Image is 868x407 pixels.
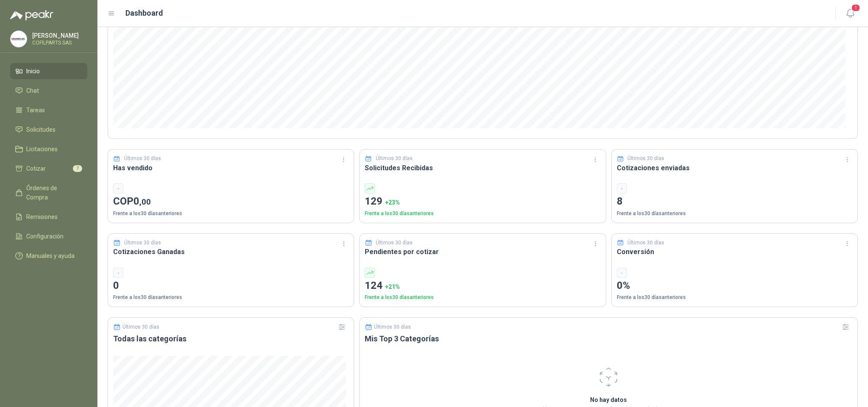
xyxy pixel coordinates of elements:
span: + 21 % [385,283,400,290]
p: Últimos 30 días [124,155,161,163]
span: Cotizar [26,164,46,173]
p: 129 [365,194,600,210]
a: Órdenes de Compra [10,180,87,205]
a: Chat [10,83,87,99]
h1: Dashboard [125,7,163,19]
span: Manuales y ayuda [26,251,75,260]
h3: Cotizaciones Ganadas [113,246,349,257]
a: Tareas [10,102,87,118]
p: Frente a los 30 días anteriores [113,293,349,302]
span: Tareas [26,105,45,115]
div: - [113,183,123,194]
p: Últimos 30 días [376,239,413,247]
div: - [617,268,627,278]
h2: No hay datos [461,395,757,404]
h3: Cotizaciones enviadas [617,163,852,173]
p: Últimos 30 días [376,155,413,163]
div: - [113,268,123,278]
a: Inicio [10,63,87,79]
p: Últimos 30 días [122,324,159,330]
p: Frente a los 30 días anteriores [617,210,852,218]
p: COP [113,194,349,210]
h3: Solicitudes Recibidas [365,163,600,173]
h3: Todas las categorías [113,334,349,344]
span: ,00 [139,197,151,207]
p: Frente a los 30 días anteriores [113,210,349,218]
span: Remisiones [26,212,58,221]
h3: Has vendido [113,163,349,173]
a: Manuales y ayuda [10,248,87,264]
h3: Conversión [617,246,852,257]
img: Company Logo [11,31,27,47]
a: Solicitudes [10,122,87,138]
a: Licitaciones [10,141,87,157]
a: Remisiones [10,209,87,225]
span: 7 [73,165,82,172]
span: + 23 % [385,199,400,206]
span: Órdenes de Compra [26,183,79,202]
span: Chat [26,86,39,95]
span: 1 [851,4,860,12]
span: Solicitudes [26,125,55,134]
p: COFILPARTS SAS [32,40,85,45]
span: Configuración [26,232,64,241]
span: Licitaciones [26,144,58,154]
p: Frente a los 30 días anteriores [365,293,600,302]
span: Inicio [26,66,40,76]
p: 8 [617,194,852,210]
p: Frente a los 30 días anteriores [617,293,852,302]
a: Cotizar7 [10,161,87,177]
p: Frente a los 30 días anteriores [365,210,600,218]
img: Logo peakr [10,10,53,20]
p: Últimos 30 días [627,239,664,247]
h3: Mis Top 3 Categorías [365,334,852,344]
p: Últimos 30 días [627,155,664,163]
h3: Pendientes por cotizar [365,246,600,257]
p: 0% [617,278,852,294]
p: Últimos 30 días [124,239,161,247]
p: 124 [365,278,600,294]
p: 0 [113,278,349,294]
span: 0 [133,195,151,207]
p: [PERSON_NAME] [32,33,85,39]
a: Configuración [10,228,87,244]
div: - [617,183,627,194]
p: Últimos 30 días [374,324,411,330]
button: 1 [843,6,858,21]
